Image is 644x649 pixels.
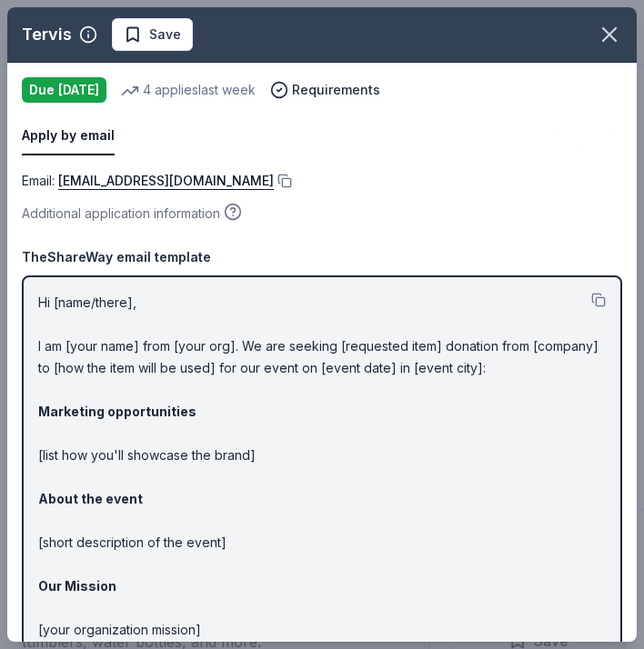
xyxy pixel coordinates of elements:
[121,79,256,101] div: 4 applies last week
[22,117,115,155] button: Apply by email
[112,18,193,51] button: Save
[22,77,106,103] div: Due [DATE]
[38,578,116,594] strong: Our Mission
[22,20,72,49] div: Tervis
[22,246,622,268] div: TheShareWay email template
[292,79,380,101] span: Requirements
[270,79,380,101] button: Requirements
[22,173,274,188] span: Email :
[38,491,143,506] strong: About the event
[149,24,181,45] span: Save
[22,203,622,225] div: Additional application information
[38,404,196,419] strong: Marketing opportunities
[58,170,274,192] a: [EMAIL_ADDRESS][DOMAIN_NAME]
